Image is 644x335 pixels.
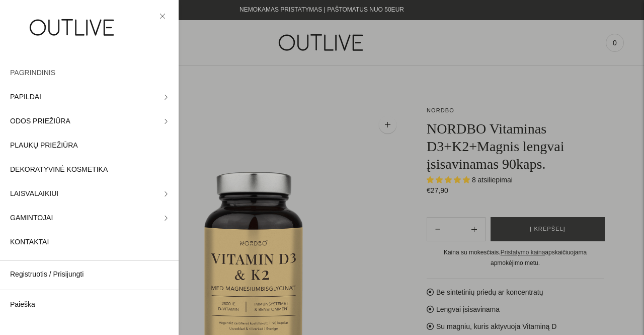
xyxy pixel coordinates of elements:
[10,140,78,152] span: PLAUKŲ PRIEŽIŪRA
[10,212,53,224] span: GAMINTOJAI
[10,10,136,45] img: OUTLIVE
[10,164,108,176] span: DEKORATYVINĖ KOSMETIKA
[10,67,55,79] span: PAGRINDINIS
[10,236,49,248] span: KONTAKTAI
[10,115,70,127] span: ODOS PRIEŽIŪRA
[10,188,58,200] span: LAISVALAIKIUI
[10,91,41,103] span: PAPILDAI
